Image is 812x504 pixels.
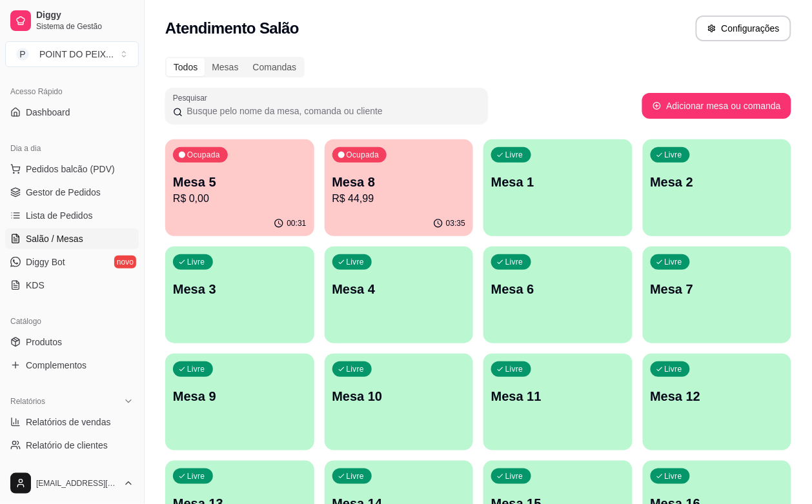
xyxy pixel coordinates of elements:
button: Adicionar mesa ou comanda [642,93,791,119]
p: Mesa 12 [651,387,784,405]
span: Lista de Pedidos [26,209,93,222]
button: LivreMesa 2 [643,139,792,236]
span: Dashboard [26,106,70,119]
span: Pedidos balcão (PDV) [26,163,115,176]
span: Relatórios de vendas [26,416,111,428]
p: Livre [347,364,365,374]
a: Salão / Mesas [5,228,139,249]
p: Livre [665,150,683,160]
p: Ocupada [187,150,220,160]
a: KDS [5,275,139,296]
span: Sistema de Gestão [36,21,134,32]
p: Ocupada [347,150,380,160]
p: Livre [187,471,205,481]
a: Relatório de mesas [5,458,139,479]
span: KDS [26,279,45,292]
a: Dashboard [5,102,139,123]
a: Lista de Pedidos [5,205,139,226]
p: 03:35 [446,218,465,228]
span: Relatório de mesas [26,462,104,475]
a: Produtos [5,332,139,352]
p: R$ 0,00 [173,191,307,207]
h2: Atendimento Salão [165,18,299,39]
div: Catálogo [5,311,139,332]
p: R$ 44,99 [332,191,466,207]
p: Mesa 3 [173,280,307,298]
p: Livre [187,257,205,267]
input: Pesquisar [183,105,480,117]
span: Diggy Bot [26,256,65,268]
p: Livre [665,471,683,481]
button: OcupadaMesa 8R$ 44,9903:35 [325,139,474,236]
a: Relatórios de vendas [5,412,139,432]
p: Livre [665,257,683,267]
button: LivreMesa 6 [483,247,633,343]
div: Acesso Rápido [5,81,139,102]
p: Livre [505,471,523,481]
div: Dia a dia [5,138,139,159]
div: Comandas [246,58,304,76]
p: Mesa 9 [173,387,307,405]
button: LivreMesa 12 [643,354,792,450]
p: Livre [187,364,205,374]
button: LivreMesa 4 [325,247,474,343]
p: Mesa 8 [332,173,466,191]
span: Diggy [36,10,134,21]
div: Mesas [205,58,245,76]
p: 00:31 [287,218,306,228]
p: Livre [505,257,523,267]
button: LivreMesa 3 [165,247,314,343]
div: POINT DO PEIX ... [39,48,114,61]
button: LivreMesa 7 [643,247,792,343]
p: Livre [505,364,523,374]
button: LivreMesa 11 [483,354,633,450]
p: Mesa 5 [173,173,307,191]
button: Pedidos balcão (PDV) [5,159,139,179]
p: Livre [665,364,683,374]
span: Gestor de Pedidos [26,186,101,199]
p: Mesa 11 [491,387,625,405]
a: Diggy Botnovo [5,252,139,272]
span: Produtos [26,336,62,348]
a: Complementos [5,355,139,376]
button: LivreMesa 9 [165,354,314,450]
button: Configurações [696,15,791,41]
span: P [16,48,29,61]
p: Mesa 1 [491,173,625,191]
button: OcupadaMesa 5R$ 0,0000:31 [165,139,314,236]
span: Complementos [26,359,86,372]
p: Mesa 10 [332,387,466,405]
p: Mesa 2 [651,173,784,191]
span: [EMAIL_ADDRESS][DOMAIN_NAME] [36,478,118,489]
a: Relatório de clientes [5,435,139,456]
div: Todos [167,58,205,76]
a: DiggySistema de Gestão [5,5,139,36]
button: [EMAIL_ADDRESS][DOMAIN_NAME] [5,468,139,499]
button: Select a team [5,41,139,67]
p: Mesa 7 [651,280,784,298]
span: Salão / Mesas [26,232,83,245]
p: Livre [347,257,365,267]
p: Mesa 6 [491,280,625,298]
p: Livre [505,150,523,160]
label: Pesquisar [173,92,212,103]
a: Gestor de Pedidos [5,182,139,203]
span: Relatórios [10,396,45,407]
p: Mesa 4 [332,280,466,298]
button: LivreMesa 1 [483,139,633,236]
span: Relatório de clientes [26,439,108,452]
p: Livre [347,471,365,481]
button: LivreMesa 10 [325,354,474,450]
